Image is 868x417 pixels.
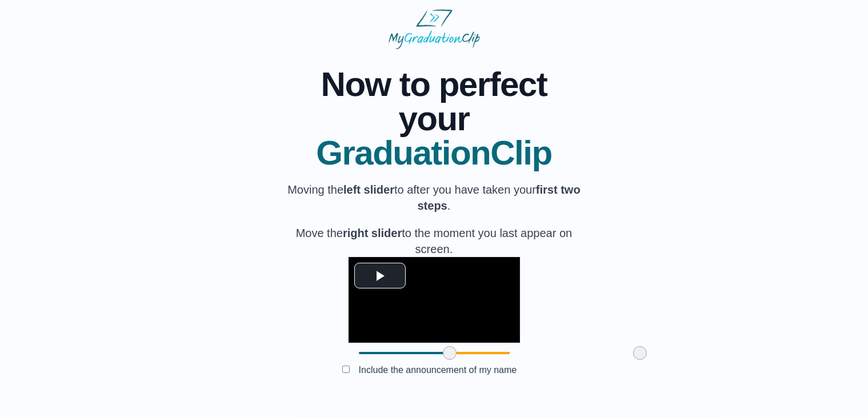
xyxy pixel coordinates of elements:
[283,182,585,214] p: Moving the to after you have taken your .
[343,227,402,239] b: right slider
[389,9,480,49] img: MyGraduationClip
[283,136,585,170] span: GraduationClip
[350,360,526,379] label: Include the announcement of my name
[343,183,394,196] b: left slider
[283,67,585,136] span: Now to perfect your
[349,257,520,343] div: Video Player
[354,263,406,288] button: Play Video
[283,225,585,257] p: Move the to the moment you last appear on screen.
[418,183,581,212] b: first two steps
